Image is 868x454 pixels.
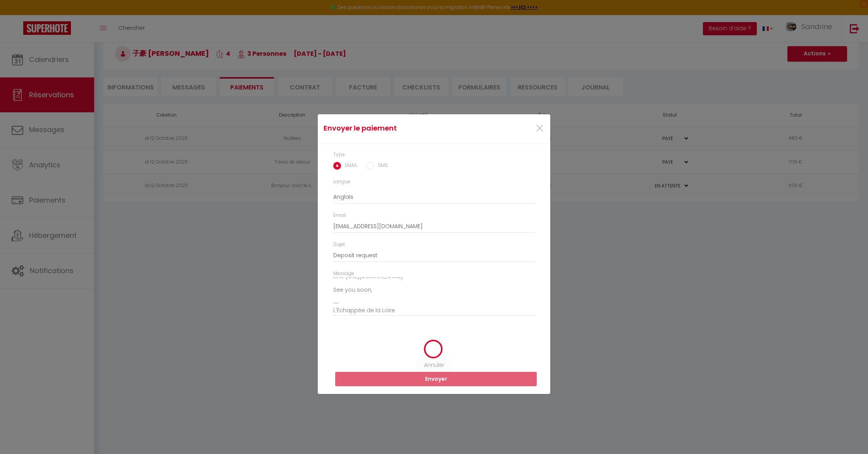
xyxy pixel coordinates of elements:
label: Type [333,151,345,158]
label: Sujet [333,241,345,248]
label: Langue [333,178,350,186]
button: Annuler [418,359,450,372]
label: EMAIL [341,162,357,170]
span: × [535,117,544,140]
button: Envoyer [335,372,537,387]
label: Message [333,270,354,277]
button: Close [535,120,544,137]
h4: Envoyer le paiement [324,123,467,134]
label: SMS [374,162,388,170]
label: Email [333,212,346,219]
